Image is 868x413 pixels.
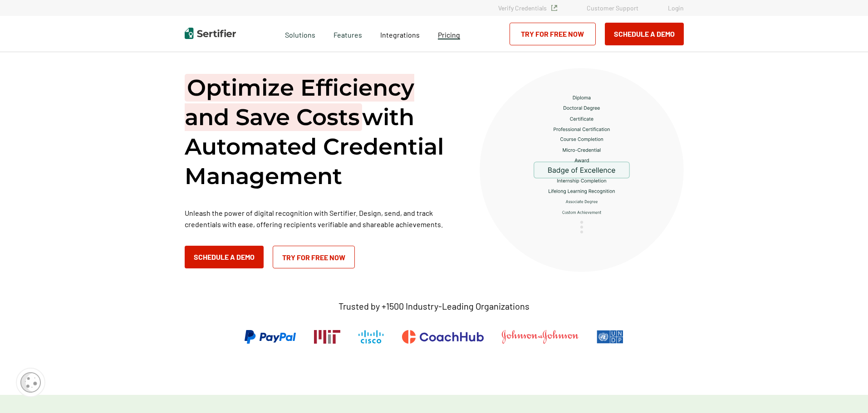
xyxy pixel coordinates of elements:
img: Sertifier | Digital Credentialing Platform [185,28,236,39]
span: Features [333,28,362,39]
img: CoachHub [402,330,484,344]
img: Massachusetts Institute of Technology [314,330,340,344]
a: Customer Support [587,4,638,12]
a: Verify Credentials [498,4,557,12]
img: PayPal [245,330,296,344]
a: Try for Free Now [510,23,596,45]
span: Integrations [380,30,420,39]
a: Integrations [380,28,420,39]
a: Pricing [438,28,460,39]
p: Unleash the power of digital recognition with Sertifier. Design, send, and track credentials with... [185,207,457,230]
h1: with Automated Credential Management [185,73,457,191]
img: Verified [551,5,557,11]
iframe: Chat Widget [823,369,868,413]
g: Associate Degree [566,200,598,204]
img: Johnson & Johnson [502,330,578,344]
button: Schedule a Demo [185,246,264,268]
button: Schedule a Demo [605,23,684,45]
img: Cisco [358,330,384,344]
span: Optimize Efficiency and Save Costs [185,74,414,131]
img: UNDP [597,330,623,344]
a: Login [668,4,684,12]
span: Solutions [285,28,315,39]
a: Try for Free Now [273,246,355,268]
img: Cookie Popup Icon [20,372,41,393]
p: Trusted by +1500 Industry-Leading Organizations [338,301,530,312]
span: Pricing [438,30,460,39]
